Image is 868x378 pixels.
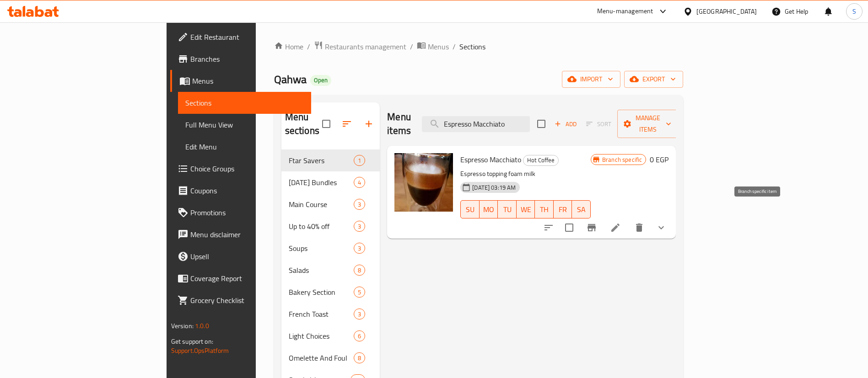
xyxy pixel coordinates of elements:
[354,266,365,275] span: 8
[289,330,354,341] span: Light Choices
[422,116,530,132] input: search
[289,309,354,319] span: French Toast
[289,352,354,363] span: Omelette And Foul
[354,287,365,298] div: items
[190,229,304,240] span: Menu disclaimer
[631,74,676,85] span: export
[190,295,304,306] span: Grocery Checklist
[581,217,603,239] button: Branch-specific-item
[464,203,475,216] span: SU
[281,325,380,347] div: Light Choices6
[625,112,671,135] span: Manage items
[170,224,312,245] a: Menu disclaimer
[523,155,559,166] div: Hot Coffee
[354,221,365,232] div: items
[178,136,312,158] a: Edit Menu
[190,32,304,43] span: Edit Restaurant
[557,203,569,216] span: FR
[554,200,572,218] button: FR
[289,287,354,298] span: Bakery Section
[190,273,304,284] span: Coverage Report
[170,245,312,267] a: Upsell
[190,251,304,262] span: Upsell
[171,335,213,347] span: Get support on:
[460,168,591,180] p: Espresso topping foam milk
[354,200,365,209] span: 3
[354,244,365,253] span: 3
[185,97,304,108] span: Sections
[170,48,312,70] a: Branches
[317,114,336,133] span: Select all sections
[281,215,380,237] div: Up to 40% off3
[562,71,620,88] button: import
[517,200,535,218] button: WE
[617,110,679,138] button: Manage items
[394,153,453,212] img: Espresso Macchiato
[289,243,354,254] span: Soups
[170,202,312,224] a: Promotions
[852,6,856,16] span: S
[532,114,551,133] span: Select section
[281,193,380,215] div: Main Course3
[354,352,365,363] div: items
[539,203,550,216] span: TH
[289,265,354,276] div: Salads
[696,6,757,16] div: [GEOGRAPHIC_DATA]
[628,217,650,239] button: delete
[192,75,304,86] span: Menus
[501,203,513,216] span: TU
[354,265,365,276] div: items
[336,113,358,135] span: Sort sections
[354,178,365,187] span: 4
[354,310,365,319] span: 3
[453,41,456,52] li: /
[535,200,554,218] button: TH
[354,332,365,341] span: 6
[170,289,312,311] a: Grocery Checklist
[170,26,312,48] a: Edit Restaurant
[417,41,449,53] a: Menus
[560,218,579,237] span: Select to update
[289,221,354,232] span: Up to 40% off
[551,117,580,131] button: Add
[190,163,304,174] span: Choice Groups
[185,119,304,130] span: Full Menu View
[289,199,354,210] span: Main Course
[281,347,380,369] div: Omelette And Foul8
[480,200,498,218] button: MO
[310,76,331,84] span: Open
[598,155,646,164] span: Branch specific
[171,320,194,332] span: Version:
[460,153,521,166] span: Espresso Macchiato
[460,200,479,218] button: SU
[190,207,304,218] span: Promotions
[553,119,578,129] span: Add
[314,41,406,53] a: Restaurants management
[178,114,312,136] a: Full Menu View
[325,41,406,52] span: Restaurants management
[195,320,209,332] span: 1.0.0
[610,222,621,233] a: Edit menu item
[483,203,495,216] span: MO
[650,217,672,239] button: show more
[387,110,411,138] h2: Menu items
[281,237,380,259] div: Soups3
[572,200,591,218] button: SA
[569,74,613,85] span: import
[358,113,380,135] button: Add section
[289,177,354,188] div: Ramadan Bundles
[310,75,331,86] div: Open
[190,53,304,64] span: Branches
[523,155,558,165] span: Hot Coffee
[170,180,312,202] a: Coupons
[597,6,653,17] div: Menu-management
[354,354,365,362] span: 8
[354,309,365,319] div: items
[171,345,229,357] a: Support.OpsPlatform
[354,243,365,254] div: items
